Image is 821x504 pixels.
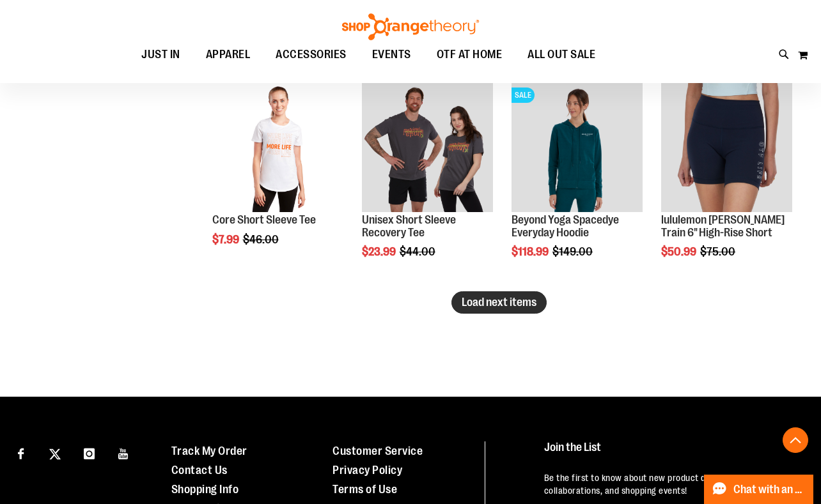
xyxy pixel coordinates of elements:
[783,427,808,453] button: Back To Top
[512,245,551,258] span: $118.99
[362,81,493,214] a: Product image for Unisex Short Sleeve Recovery Tee
[49,448,61,460] img: Twitter
[113,441,135,464] a: Visit our Youtube page
[356,75,499,291] div: product
[206,75,350,279] div: product
[700,245,737,258] span: $75.00
[661,245,698,258] span: $50.99
[512,213,619,239] a: Beyond Yoga Spacedye Everyday Hoodie
[243,233,281,246] span: $46.00
[10,441,32,464] a: Visit our Facebook page
[212,213,316,226] a: Core Short Sleeve Tee
[276,40,347,69] span: ACCESSORIES
[512,88,535,103] span: SALE
[141,40,180,69] span: JUST IN
[212,233,241,246] span: $7.99
[362,245,398,258] span: $23.99
[661,213,785,239] a: lululemon [PERSON_NAME] Train 6" High-Rise Short
[544,441,799,465] h4: Join the List
[212,81,343,214] a: Product image for Core Short Sleeve Tee
[512,81,643,214] a: Product image for Beyond Yoga Spacedye Everyday HoodieSALE
[332,483,397,496] a: Terms of Use
[437,40,503,69] span: OTF AT HOME
[78,441,100,464] a: Visit our Instagram page
[362,213,456,239] a: Unisex Short Sleeve Recovery Tee
[552,245,595,258] span: $149.00
[212,81,343,212] img: Product image for Core Short Sleeve Tee
[704,475,814,504] button: Chat with an Expert
[171,483,239,496] a: Shopping Info
[544,471,799,497] p: Be the first to know about new product drops, exclusive collaborations, and shopping events!
[661,81,792,212] img: Product image for lululemon Wunder Train 6" High-Rise Short
[332,464,402,477] a: Privacy Policy
[462,296,536,309] span: Load next items
[362,81,493,212] img: Product image for Unisex Short Sleeve Recovery Tee
[505,75,649,291] div: product
[655,75,799,291] div: product
[528,40,595,69] span: ALL OUT SALE
[332,445,423,457] a: Customer Service
[171,445,247,457] a: Track My Order
[340,13,481,40] img: Shop Orangetheory
[451,291,547,314] button: Load next items
[512,81,643,212] img: Product image for Beyond Yoga Spacedye Everyday Hoodie
[661,81,792,214] a: Product image for lululemon Wunder Train 6" High-Rise Short
[206,40,251,69] span: APPAREL
[44,441,66,464] a: Visit our X page
[171,464,228,477] a: Contact Us
[372,40,411,69] span: EVENTS
[400,245,437,258] span: $44.00
[733,484,806,496] span: Chat with an Expert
